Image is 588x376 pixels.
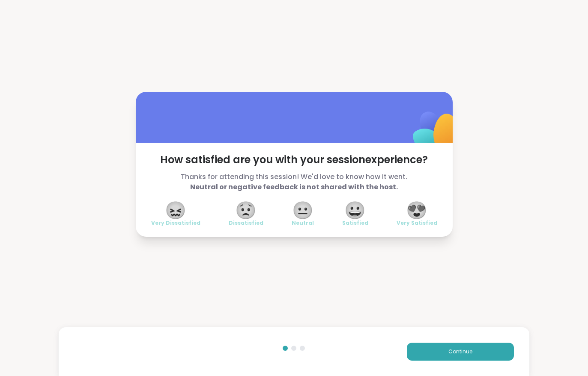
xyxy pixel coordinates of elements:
[151,172,437,192] span: Thanks for attending this session! We'd love to know how it went.
[165,203,186,218] span: 😖
[397,220,437,226] span: Very Satisfied
[292,220,314,226] span: Neutral
[406,203,427,218] span: 😍
[151,153,437,167] span: How satisfied are you with your session experience?
[235,203,257,218] span: 😟
[292,203,313,218] span: 😐
[190,182,398,192] b: Neutral or negative feedback is not shared with the host.
[407,343,514,361] button: Continue
[393,89,478,174] img: ShareWell Logomark
[344,203,366,218] span: 😀
[151,220,200,226] span: Very Dissatisfied
[448,348,472,355] span: Continue
[342,220,368,226] span: Satisfied
[229,220,263,226] span: Dissatisfied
